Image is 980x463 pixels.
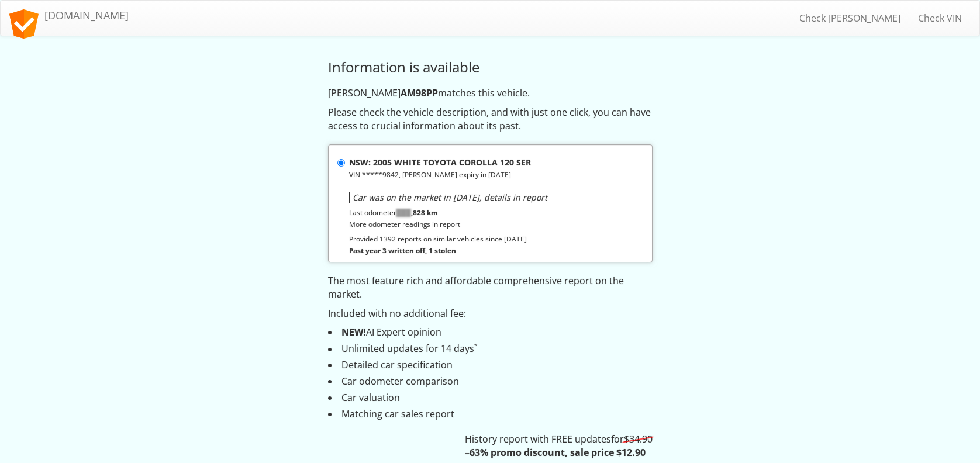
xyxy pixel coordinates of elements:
p: Please check the vehicle description, and with just one click, you can have access to crucial inf... [328,106,653,133]
strong: AM98PP [401,87,438,99]
strong: Past year 3 written off, 1 stolen [349,246,456,255]
span: for [611,433,653,445]
a: Check VIN [909,4,971,33]
li: AI Expert opinion [328,326,653,339]
li: Unlimited updates for 14 days [328,342,653,355]
p: Included with no additional fee: [328,307,653,320]
strong: NEW! [341,326,366,338]
strong: –63% promo discount, sale price $12.90 [465,446,646,459]
img: logo.svg [9,9,39,39]
strong: ,828 km [396,208,438,217]
li: Car valuation [328,391,653,405]
a: Check [PERSON_NAME] [791,4,909,33]
p: The most feature rich and affordable comprehensive report on the market. [328,274,653,301]
s: $34.90 [624,433,653,445]
li: Car odometer comparison [328,375,653,388]
strong: NSW: 2005 WHITE TOYOTA COROLLA 120 SER [349,157,531,168]
small: VIN *****9842, [PERSON_NAME] expiry in [DATE] [349,170,511,179]
h3: Information is available [328,60,653,75]
span: ███ [396,208,411,217]
p: [PERSON_NAME] matches this vehicle. [328,87,653,100]
small: Provided 1392 reports on similar vehicles since [DATE] [349,234,527,243]
a: [DOMAIN_NAME] [1,1,137,30]
div: Car was on the market in [DATE], details in report [349,192,643,203]
input: NSW: 2005 WHITE TOYOTA COROLLA 120 SER VIN *****9842, [PERSON_NAME] expiry in [DATE] Car was on t... [337,159,345,167]
li: Detailed car specification [328,358,653,372]
small: Last odometer More odometer readings in report [349,208,460,229]
li: Matching car sales report [328,407,653,421]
